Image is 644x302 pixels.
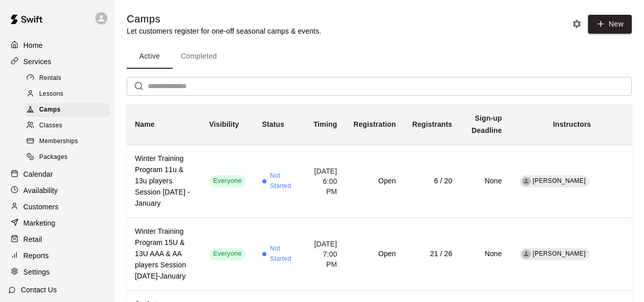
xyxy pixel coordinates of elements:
[135,120,155,128] b: Name
[569,16,584,32] button: Camp settings
[24,119,110,133] div: Classes
[353,120,396,128] b: Registration
[39,105,61,115] span: Camps
[24,103,110,117] div: Camps
[24,87,110,101] div: Lessons
[468,249,502,260] h6: None
[353,249,396,260] h6: Open
[24,102,115,118] a: Camps
[588,15,632,34] button: New
[24,71,110,86] div: Rentals
[522,177,531,186] div: Joe Carnahan
[8,183,106,198] a: Availability
[584,19,632,28] a: New
[412,176,453,187] h6: 6 / 20
[39,152,68,162] span: Packages
[209,175,246,187] div: This service is visible to all of your customers
[209,120,239,128] b: Visibility
[24,86,115,102] a: Lessons
[533,177,586,184] span: [PERSON_NAME]
[23,185,58,196] p: Availability
[270,171,294,191] span: Not Started
[39,73,62,84] span: Rentals
[24,70,115,86] a: Rentals
[23,267,50,277] p: Settings
[127,12,321,26] h5: Camps
[302,217,345,290] td: [DATE] 7:00 PM
[23,202,59,212] p: Customers
[23,251,49,261] p: Reports
[23,57,51,67] p: Services
[209,176,246,186] span: Everyone
[468,176,502,187] h6: None
[262,120,285,128] b: Status
[39,136,78,147] span: Memberships
[127,44,173,69] button: Active
[135,226,193,282] h6: Winter Training Program 15U & 13U AAA & AA players Session [DATE]-January
[8,167,106,182] a: Calendar
[412,249,453,260] h6: 21 / 26
[24,118,115,134] a: Classes
[270,244,294,264] span: Not Started
[24,134,115,150] a: Memberships
[8,54,106,69] a: Services
[135,153,193,209] h6: Winter Training Program 11u & 13u players Session [DATE] - January
[24,134,110,149] div: Memberships
[353,176,396,187] h6: Open
[8,264,106,280] a: Settings
[8,215,106,231] a: Marketing
[21,285,57,295] p: Contact Us
[302,145,345,217] td: [DATE] 6:00 PM
[39,121,62,131] span: Classes
[8,38,106,53] a: Home
[39,89,64,99] span: Lessons
[23,169,53,179] p: Calendar
[471,114,502,134] b: Sign-up Deadline
[23,40,43,50] p: Home
[8,232,106,247] a: Retail
[24,150,110,164] div: Packages
[553,120,591,128] b: Instructors
[412,120,453,128] b: Registrants
[173,44,225,69] button: Completed
[8,248,106,263] a: Reports
[533,250,586,257] span: [PERSON_NAME]
[8,199,106,214] a: Customers
[209,248,246,260] div: This service is visible to all of your customers
[23,218,55,228] p: Marketing
[24,150,115,166] a: Packages
[23,234,42,244] p: Retail
[522,250,531,259] div: Joe Carnahan
[209,249,246,259] span: Everyone
[127,26,321,36] p: Let customers register for one-off seasonal camps & events.
[314,120,338,128] b: Timing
